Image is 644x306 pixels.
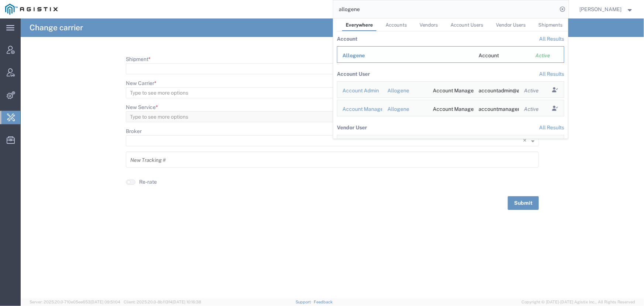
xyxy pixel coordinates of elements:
h4: Change carrier [30,18,83,37]
span: Vendor Users [496,22,526,28]
span: Clear all [523,135,529,146]
label: New Carrier [126,79,156,87]
span: Copyright © [DATE]-[DATE] Agistix Inc., All Rights Reserved [521,299,635,305]
label: Broker [126,127,142,135]
span: Shipments [538,22,563,28]
th: Account [337,31,382,46]
span: Everywhere [346,22,373,28]
span: Accounts [386,22,407,28]
span: allogene [517,88,538,93]
div: accountadmin@allogene.com [478,87,513,95]
a: View all accounts found by criterion [539,36,564,42]
button: Submit [508,196,539,210]
input: Search for shipment number, reference number [333,0,558,18]
span: Allogene [342,52,365,58]
a: View all vendor users found by criterion [539,125,564,130]
a: Support [296,300,314,304]
span: [DATE] 09:51:04 [90,300,120,304]
div: accountmanager@allogene.com [478,105,513,113]
div: Allogene [388,87,423,95]
span: Account Users [451,22,483,28]
div: Active [524,87,541,95]
div: Account Manager [342,105,377,113]
label: Re-rate [139,178,157,186]
span: [DATE] 10:16:38 [172,300,201,304]
label: Shipment [126,55,151,63]
div: Allogene [342,52,468,59]
span: Jenneffer Jahraus [580,5,622,13]
span: Server: 2025.20.0-710e05ee653 [30,300,120,304]
a: Feedback [314,300,333,304]
label: New Service [126,103,158,111]
td: Account [473,46,530,63]
table: Search Results [337,31,568,139]
div: Account Admin [342,87,377,95]
span: Vendors [420,22,438,28]
div: Account Manager [433,105,468,113]
span: Client: 2025.20.0-8b113f4 [124,300,201,304]
th: Account User [337,67,370,81]
div: Allogene [388,105,423,113]
a: View all account users found by criterion [539,71,564,77]
th: Vendor User [337,120,367,135]
button: [PERSON_NAME] [579,5,634,14]
img: logo [5,4,58,15]
div: Account Manager [433,87,468,95]
div: Active [524,105,541,113]
div: Active [535,52,558,59]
